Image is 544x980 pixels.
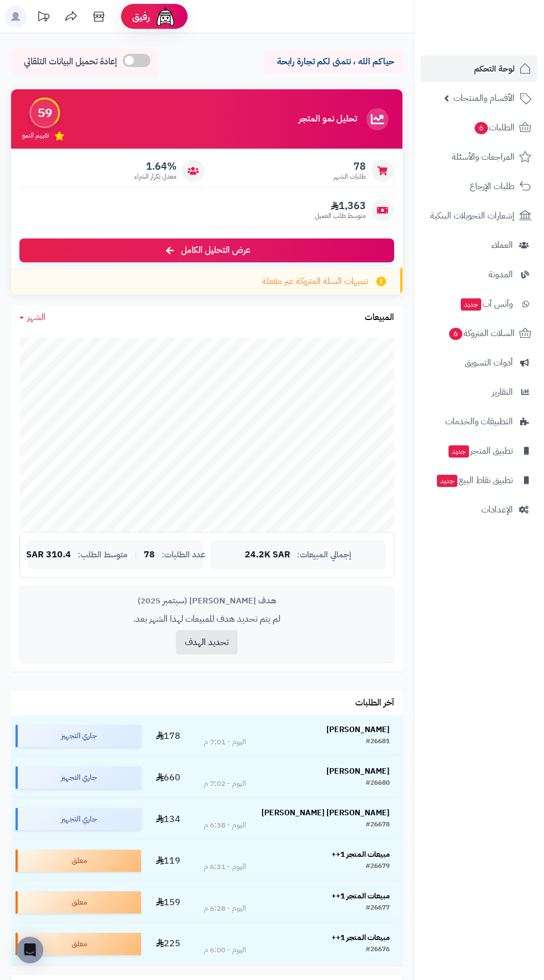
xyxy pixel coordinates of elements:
[204,737,246,748] div: اليوم - 7:01 م
[421,496,537,523] a: الإعدادات
[22,131,49,140] span: تقييم النمو
[465,355,513,370] span: أدوات التسويق
[145,923,191,964] td: 225
[145,882,191,923] td: 159
[204,778,246,789] div: اليوم - 7:02 م
[297,550,351,560] span: إجمالي المبيعات:
[326,765,390,777] strong: [PERSON_NAME]
[19,238,394,262] a: عرض التحليل الكامل
[474,120,515,135] span: الطلبات
[366,778,390,789] div: #26680
[16,808,141,830] div: جاري التجهيز
[19,311,46,324] a: الشهر
[134,172,177,181] span: معدل تكرار الشراء
[437,475,457,487] span: جديد
[28,613,385,626] p: لم يتم تحديد هدف للمبيعات لهذا الشهر بعد.
[145,715,191,756] td: 178
[430,208,515,224] span: إشعارات التحويلات البنكية
[445,414,513,429] span: التطبيقات والخدمات
[154,6,177,28] img: ai-face.png
[78,550,128,560] span: متوسط الطلب:
[16,891,141,913] div: معلق
[176,630,238,654] button: تحديد الهدف
[204,945,246,956] div: اليوم - 6:00 م
[334,160,366,172] span: 78
[145,799,191,840] td: 134
[366,737,390,748] div: #26681
[454,90,515,106] span: الأقسام والمنتجات
[474,61,515,77] span: لوحة التحكم
[421,408,537,435] a: التطبيقات والخدمات
[27,311,46,324] span: الشهر
[491,237,513,253] span: العملاء
[16,933,141,955] div: معلق
[421,144,537,170] a: المراجعات والأسئلة
[461,298,481,311] span: جديد
[16,725,141,747] div: جاري التجهيز
[421,232,537,258] a: العملاء
[366,820,390,831] div: #26678
[436,473,513,488] span: تطبيق نقاط البيع
[204,820,246,831] div: اليوم - 6:38 م
[162,550,205,560] span: عدد الطلبات:
[204,903,246,914] div: اليوم - 6:28 م
[449,445,469,458] span: جديد
[470,179,515,194] span: طلبات الإرجاع
[421,349,537,376] a: أدوات التسويق
[145,757,191,798] td: 660
[421,467,537,494] a: تطبيق نقاط البيعجديد
[326,724,390,735] strong: [PERSON_NAME]
[452,149,515,165] span: المراجعات والأسئلة
[366,903,390,914] div: #26677
[204,861,246,872] div: اليوم - 6:31 م
[366,861,390,872] div: #26679
[421,379,537,405] a: التقارير
[28,595,385,607] div: هدف [PERSON_NAME] (سبتمبر 2025)
[421,291,537,317] a: وآتس آبجديد
[421,202,537,229] a: إشعارات التحويلات البنكية
[366,945,390,956] div: #26676
[16,850,141,872] div: معلق
[132,10,150,23] span: رفيق
[421,55,537,82] a: لوحة التحكم
[447,443,513,459] span: تطبيق المتجر
[365,313,394,323] h3: المبيعات
[331,890,390,902] strong: مبيعات المتجر 1++
[421,173,537,200] a: طلبات الإرجاع
[421,438,537,464] a: تطبيق المتجرجديد
[26,550,71,560] span: 310.4 SAR
[481,502,513,517] span: الإعدادات
[144,550,155,560] span: 78
[421,114,537,141] a: الطلبات6
[272,55,394,68] p: حياكم الله ، نتمنى لكم تجارة رابحة
[334,172,366,181] span: طلبات الشهر
[460,296,513,312] span: وآتس آب
[145,840,191,881] td: 119
[245,550,290,560] span: 24.2K SAR
[261,807,390,819] strong: [PERSON_NAME] [PERSON_NAME]
[421,261,537,288] a: المدونة
[355,698,394,708] h3: آخر الطلبات
[331,932,390,943] strong: مبيعات المتجر 1++
[315,211,366,221] span: متوسط طلب العميل
[16,766,141,789] div: جاري التجهيز
[421,320,537,347] a: السلات المتروكة6
[181,244,250,257] span: عرض التحليل الكامل
[488,267,513,282] span: المدونة
[134,160,177,172] span: 1.64%
[449,328,462,340] span: 6
[24,55,117,68] span: إعادة تحميل البيانات التلقائي
[492,384,513,400] span: التقارير
[262,275,368,288] span: تنبيهات السلة المتروكة غير مفعلة
[475,122,488,134] span: 6
[331,849,390,860] strong: مبيعات المتجر 1++
[299,114,357,124] h3: تحليل نمو المتجر
[29,6,57,31] a: تحديثات المنصة
[448,326,515,341] span: السلات المتروكة
[315,200,366,212] span: 1,363
[17,937,43,963] div: Open Intercom Messenger
[134,551,137,559] span: |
